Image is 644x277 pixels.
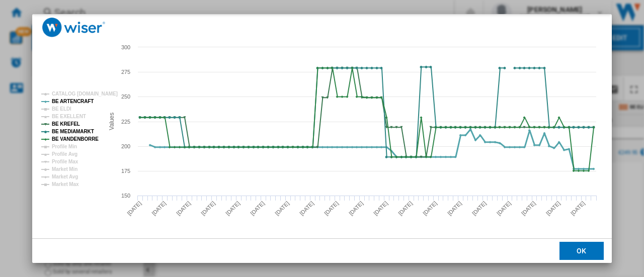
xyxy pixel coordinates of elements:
tspan: BE EXELLENT [52,114,86,119]
tspan: [DATE] [249,200,266,217]
tspan: [DATE] [471,200,488,217]
tspan: [DATE] [446,200,463,217]
tspan: [DATE] [397,200,414,217]
tspan: [DATE] [150,200,167,217]
tspan: [DATE] [126,200,142,217]
tspan: 225 [121,119,130,125]
tspan: BE ARTENCRAFT [52,99,94,104]
tspan: Market Avg [52,174,78,179]
img: logo_wiser_300x94.png [42,18,105,37]
tspan: CATALOG [DOMAIN_NAME] [52,91,118,97]
tspan: 175 [121,168,130,174]
tspan: [DATE] [323,200,340,217]
tspan: Profile Min [52,144,77,149]
tspan: 200 [121,143,130,149]
tspan: Values [108,113,115,130]
tspan: [DATE] [224,200,241,217]
tspan: [DATE] [570,200,586,217]
button: OK [559,242,604,260]
tspan: Profile Avg [52,151,77,157]
tspan: 250 [121,94,130,100]
tspan: 275 [121,69,130,75]
tspan: [DATE] [545,200,561,217]
tspan: 300 [121,44,130,50]
tspan: Market Max [52,181,79,187]
tspan: [DATE] [496,200,512,217]
tspan: 150 [121,193,130,199]
tspan: BE VANDENBORRE [52,136,99,142]
tspan: [DATE] [348,200,364,217]
tspan: [DATE] [422,200,438,217]
tspan: BE ELDI [52,106,71,112]
tspan: Market Min [52,166,77,172]
tspan: [DATE] [200,200,216,217]
tspan: [DATE] [175,200,192,217]
tspan: [DATE] [520,200,537,217]
md-dialog: Product popup [32,14,612,263]
tspan: [DATE] [298,200,315,217]
tspan: [DATE] [274,200,290,217]
tspan: [DATE] [372,200,389,217]
tspan: Profile Max [52,159,78,164]
tspan: BE KREFEL [52,121,80,127]
tspan: BE MEDIAMARKT [52,129,94,134]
